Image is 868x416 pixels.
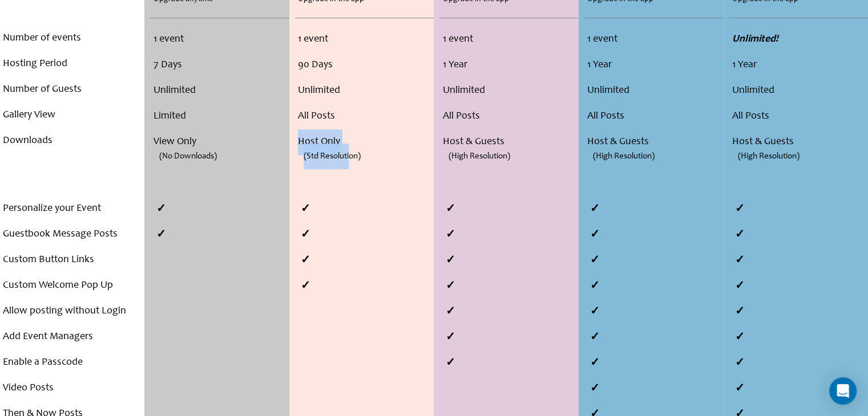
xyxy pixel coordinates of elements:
li: Custom Button Links [3,247,142,273]
li: Allow posting without Login [3,299,142,324]
li: 1 Year [587,52,720,78]
li: Limited [153,104,285,129]
li: Personalize your Event [3,196,142,222]
li: All Posts [587,104,720,129]
span: (High Resolution) [737,144,799,169]
strong: Unlimited! [732,34,778,44]
li: All Posts [298,104,431,129]
li: Unlimited [153,78,285,104]
li: Unlimited [587,78,720,104]
li: Video Posts [3,376,142,401]
li: 7 Days [153,52,285,78]
li: Guestbook Message Posts [3,222,142,247]
li: 1 event [153,27,285,52]
li: 1 Year [732,52,865,78]
li: 1 event [587,27,720,52]
li: Host & Guests [732,129,865,155]
li: Number of Guests [3,77,142,103]
li: Downloads [3,128,142,154]
li: Gallery View [3,103,142,128]
div: Open Intercom Messenger [829,377,857,405]
li: Number of events [3,26,142,51]
span: (Std Resolution) [304,144,361,169]
li: Add Event Managers [3,324,142,350]
li: 1 Year [442,52,575,78]
span: (High Resolution) [448,144,510,169]
li: All Posts [732,104,865,129]
li: Hosting Period [3,51,142,77]
li: All Posts [442,104,575,129]
li: Enable a Passcode [3,350,142,376]
li: 90 Days [298,52,431,78]
span: (High Resolution) [593,144,655,169]
li: Unlimited [442,78,575,104]
span: (No Downloads) [159,144,216,169]
li: Host Only [298,129,431,155]
li: Custom Welcome Pop Up [3,273,142,299]
li: 1 event [442,27,575,52]
li: 1 event [298,27,431,52]
li: Host & Guests [442,129,575,155]
li: View Only [153,129,285,155]
li: Unlimited [732,78,865,104]
li: Unlimited [298,78,431,104]
li: Host & Guests [587,129,720,155]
